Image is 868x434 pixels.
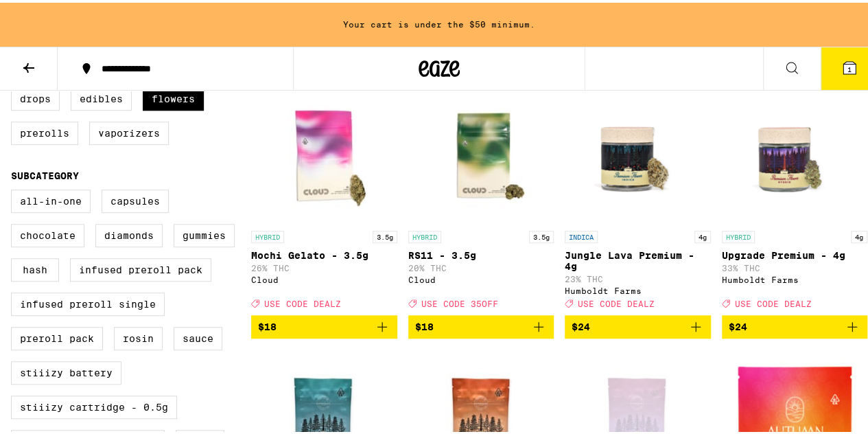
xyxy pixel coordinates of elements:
label: Diamonds [95,221,163,244]
a: Open page for Jungle Lava Premium - 4g from Humboldt Farms [565,84,711,312]
span: USE CODE DEALZ [578,297,655,306]
span: $24 [572,319,590,330]
label: Sauce [174,324,222,347]
label: Hash [11,255,59,279]
img: Humboldt Farms - Jungle Lava Premium - 4g [569,84,706,221]
p: 4g [851,228,867,240]
p: HYBRID [251,228,284,240]
label: STIIIZY Battery [11,358,121,382]
span: USE CODE DEALZ [735,297,812,306]
p: 26% THC [251,261,397,270]
p: Jungle Lava Premium - 4g [565,247,711,269]
p: 23% THC [565,272,711,281]
p: 3.5g [529,228,554,240]
div: Humboldt Farms [722,273,868,282]
legend: Subcategory [11,168,79,179]
span: USE CODE DEALZ [264,297,341,306]
p: 33% THC [722,261,868,270]
a: Open page for Upgrade Premium - 4g from Humboldt Farms [722,84,868,312]
p: HYBRID [408,228,441,240]
label: Gummies [174,221,235,244]
button: Add to bag [722,312,868,336]
label: Infused Preroll Pack [70,255,211,279]
div: Cloud [408,273,554,282]
button: Add to bag [565,312,711,336]
label: Flowers [143,84,204,108]
span: $18 [258,319,277,330]
span: Hi. Need any help? [8,10,99,21]
p: 20% THC [408,261,554,270]
label: Infused Preroll Single [11,290,165,313]
label: Preroll Pack [11,324,103,347]
button: Add to bag [251,312,397,336]
label: Rosin [114,324,163,347]
p: Mochi Gelato - 3.5g [251,247,397,258]
img: Humboldt Farms - Upgrade Premium - 4g [726,84,863,221]
p: HYBRID [722,228,755,240]
p: 4g [694,228,711,240]
label: Prerolls [11,119,78,142]
label: Drops [11,84,60,108]
div: Cloud [251,273,397,282]
span: $24 [729,319,747,330]
span: 1 [847,62,852,71]
label: All-In-One [11,187,91,210]
label: Capsules [102,187,169,210]
img: Cloud - Mochi Gelato - 3.5g [255,84,392,221]
p: Upgrade Premium - 4g [722,247,868,258]
a: Open page for Mochi Gelato - 3.5g from Cloud [251,84,397,312]
label: Edibles [71,84,132,108]
p: 3.5g [373,228,397,240]
p: RS11 - 3.5g [408,247,554,258]
span: USE CODE 35OFF [421,297,498,306]
label: Chocolate [11,221,84,244]
label: STIIIZY Cartridge - 0.5g [11,393,177,416]
button: Add to bag [408,312,554,336]
a: Open page for RS11 - 3.5g from Cloud [408,84,554,312]
label: Vaporizers [89,119,169,142]
p: INDICA [565,228,598,240]
div: Humboldt Farms [565,284,711,293]
span: $18 [415,319,434,330]
img: Cloud - RS11 - 3.5g [412,84,550,221]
